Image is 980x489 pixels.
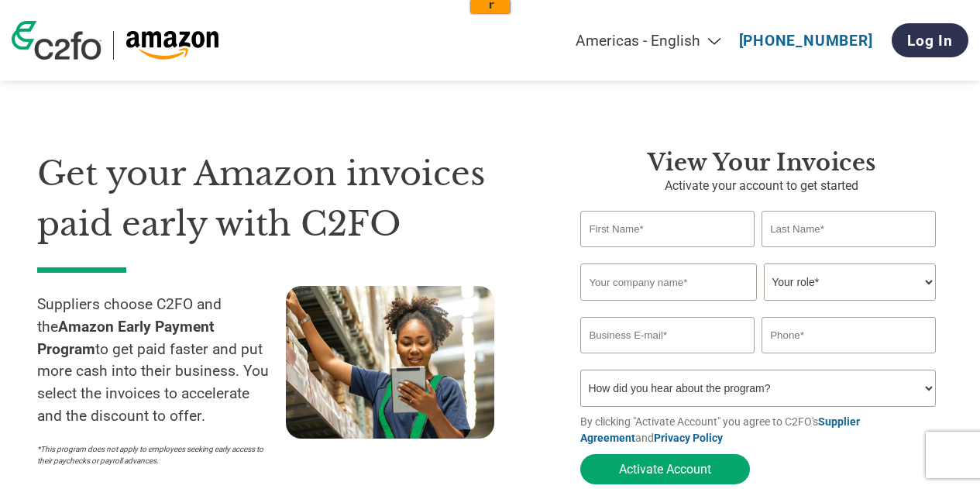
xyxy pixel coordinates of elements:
input: Phone* [762,317,935,353]
div: Invalid first name or first name is too long [580,249,754,257]
a: Privacy Policy [654,432,723,444]
button: Activate Account [580,454,750,484]
h3: View Your Invoices [580,149,943,177]
img: Amazon [126,31,219,60]
p: *This program does not apply to employees seeking early access to their paychecks or payroll adva... [37,443,270,467]
div: Invalid company name or company name is too long [580,302,935,311]
a: Log In [892,23,968,57]
p: Activate your account to get started [580,177,943,195]
img: supply chain worker [286,286,494,439]
h1: Get your Amazon invoices paid early with C2FO [37,149,534,249]
p: By clicking "Activate Account" you agree to C2FO's and [580,414,943,446]
img: c2fo logo [12,21,101,60]
select: Title/Role [764,263,935,301]
strong: Amazon Early Payment Program [37,318,215,358]
input: First Name* [580,211,754,247]
div: Invalid last name or last name is too long [762,249,935,257]
input: Invalid Email format [580,317,754,353]
p: Suppliers choose C2FO and the to get paid faster and put more cash into their business. You selec... [37,294,286,428]
input: Last Name* [762,211,935,247]
input: Your company name* [580,263,756,301]
div: Inavlid Phone Number [762,355,935,363]
a: [PHONE_NUMBER] [739,32,873,50]
div: Inavlid Email Address [580,355,754,363]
